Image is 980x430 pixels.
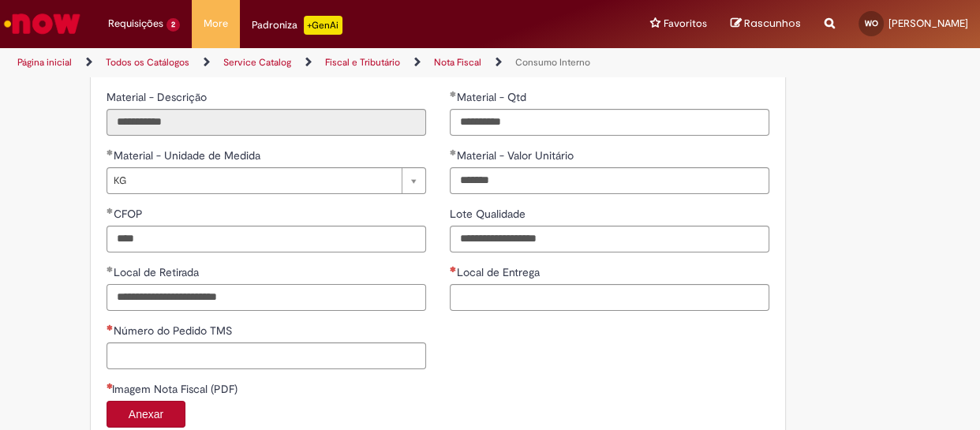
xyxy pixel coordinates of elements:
[434,56,481,69] a: Nota Fiscal
[107,324,114,331] span: Necessários
[450,109,769,136] input: Material - Qtd
[107,383,112,389] span: Campo obrigatório
[450,226,769,252] input: Lote Qualidade
[2,8,83,39] img: ServiceNow
[107,401,185,428] button: Anexar
[450,207,529,221] span: Lote Qualidade
[457,148,577,163] span: Material - Valor Unitário
[865,18,878,28] span: WO
[450,266,457,272] span: Necessários
[107,208,114,214] span: Obrigatório Preenchido
[450,284,769,311] input: Local de Entrega
[457,265,543,279] span: Local de Entrega
[450,167,769,194] input: Material - Valor Unitário
[304,16,342,35] p: +GenAi
[107,266,114,272] span: Obrigatório Preenchido
[107,342,426,369] input: Número do Pedido TMS
[114,148,264,163] span: Material - Unidade de Medida
[114,323,235,338] span: Número do Pedido TMS
[17,56,72,69] a: Página inicial
[888,17,968,30] span: [PERSON_NAME]
[450,149,457,155] span: Obrigatório Preenchido
[325,56,400,69] a: Fiscal e Tributário
[204,16,228,32] span: More
[114,168,394,193] span: KG
[107,226,426,252] input: CFOP
[166,18,180,32] span: 2
[108,16,163,32] span: Requisições
[112,382,241,396] span: Imagem Nota Fiscal (PDF)
[450,91,457,97] span: Obrigatório Preenchido
[515,56,590,69] a: Consumo Interno
[252,16,342,35] div: Padroniza
[12,48,641,77] ul: Trilhas de página
[107,149,114,155] span: Obrigatório Preenchido
[114,207,146,221] span: CFOP
[744,16,801,31] span: Rascunhos
[223,56,291,69] a: Service Catalog
[457,90,529,104] span: Material - Qtd
[106,56,189,69] a: Todos os Catálogos
[114,265,202,279] span: Local de Retirada
[107,284,426,311] input: Local de Retirada
[107,89,210,105] label: Somente leitura - Material - Descrição
[664,16,707,32] span: Favoritos
[107,90,210,104] span: Somente leitura - Material - Descrição
[107,109,426,136] input: Material - Descrição
[731,17,801,32] a: Rascunhos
